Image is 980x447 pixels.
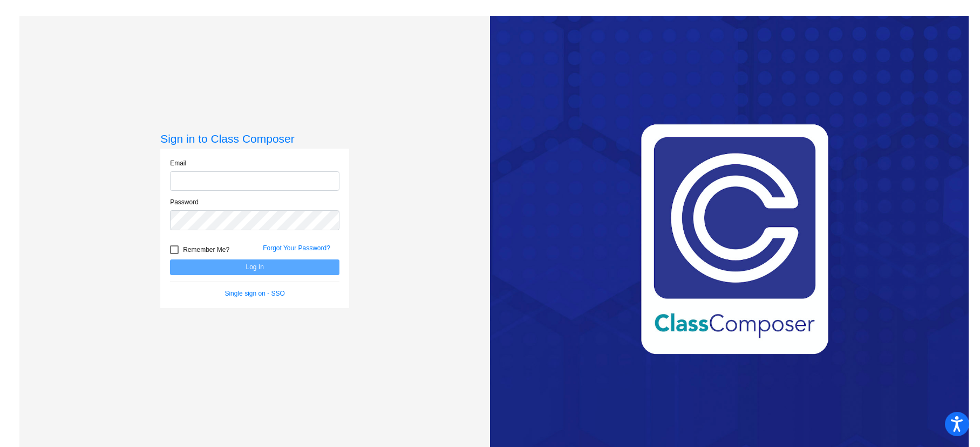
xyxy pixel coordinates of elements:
[170,259,339,275] button: Log In
[160,132,349,145] h3: Sign in to Class Composer
[170,158,186,168] label: Email
[263,244,330,252] a: Forgot Your Password?
[183,243,229,256] span: Remember Me?
[170,197,199,207] label: Password
[224,290,284,297] a: Single sign on - SSO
